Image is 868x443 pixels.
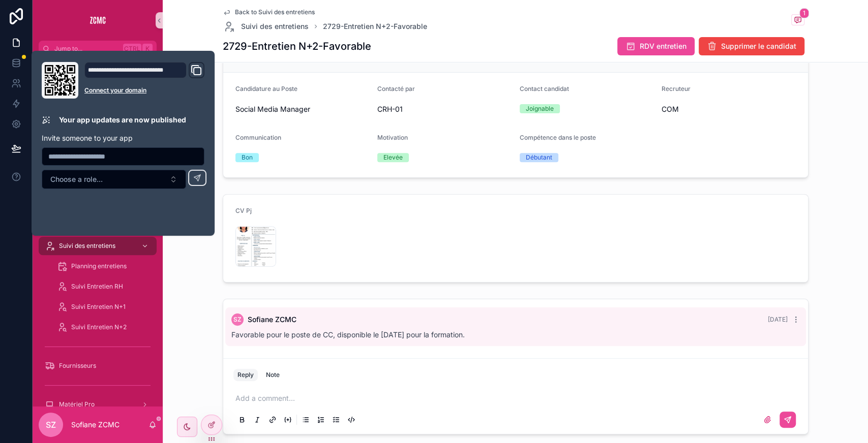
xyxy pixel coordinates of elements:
[39,395,157,414] a: Matériel Pro
[377,85,415,92] span: Contacté par
[235,8,315,16] span: Back to Suivi des entretiens
[51,257,157,275] a: Planning entretiens
[71,420,119,430] p: Sofiane ZCMC
[241,21,309,31] span: Suivi des entretiens
[617,37,695,55] button: RDV entretien
[51,298,157,316] a: Suivi Entretien N+1
[42,133,204,143] p: Invite someone to your app
[223,39,371,53] h1: 2729-Entretien N+2-Favorable
[721,41,796,51] span: Supprimer le candidat
[235,104,310,114] span: Social Media Manager
[235,207,252,214] span: CV Pj
[233,369,258,381] button: Reply
[51,277,157,296] a: Suivi Entretien RH
[662,104,679,114] span: COM
[526,153,552,162] div: Débutant
[323,21,427,31] a: 2729-Entretien N+2-Favorable
[223,8,315,16] a: Back to Suivi des entretiens
[662,85,691,92] span: Recruteur
[768,315,788,323] span: [DATE]
[71,323,127,331] span: Suivi Entretien N+2
[235,134,281,141] span: Communication
[42,170,186,189] button: Select Button
[248,314,296,325] span: Sofiane ZCMC
[71,282,123,291] span: Suivi Entretien RH
[799,8,809,18] span: 1
[383,153,403,162] div: Elevée
[123,44,141,54] span: Ctrl
[231,330,465,339] span: Favorable pour le poste de CC, disponible le [DATE] pour la formation.
[143,45,152,53] span: K
[262,369,284,381] button: Note
[39,237,157,255] a: Suivi des entretiens
[51,318,157,336] a: Suivi Entretien N+2
[233,315,242,324] span: SZ
[377,134,408,141] span: Motivation
[526,104,554,113] div: Joignable
[39,357,157,375] a: Fournisseurs
[59,400,95,408] span: Matériel Pro
[46,419,56,431] span: SZ
[39,41,157,57] button: Jump to...CtrlK
[89,12,106,28] img: App logo
[54,45,119,53] span: Jump to...
[235,85,297,92] span: Candidature au Poste
[377,104,403,114] span: CRH-01
[59,242,115,250] span: Suivi des entretiens
[71,262,127,270] span: Planning entretiens
[59,115,186,125] p: Your app updates are now published
[640,41,686,51] span: RDV entretien
[242,153,253,162] div: Bon
[266,371,280,379] div: Note
[699,37,804,55] button: Supprimer le candidat
[520,134,596,141] span: Compétence dans le poste
[520,85,569,92] span: Contact candidat
[791,14,804,27] button: 1
[223,20,309,33] a: Suivi des entretiens
[84,86,204,94] a: Connect your domain
[84,62,204,99] div: Domain and Custom Link
[50,174,103,184] span: Choose a role...
[71,303,126,311] span: Suivi Entretien N+1
[59,362,96,370] span: Fournisseurs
